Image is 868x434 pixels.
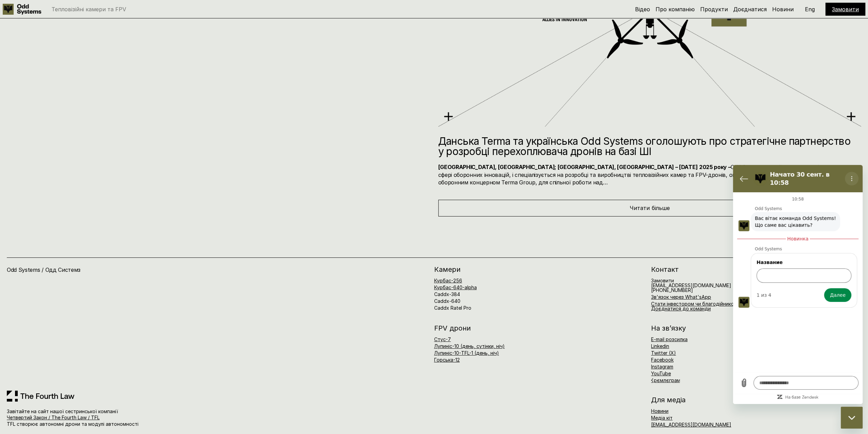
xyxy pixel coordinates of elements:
h6: [EMAIL_ADDRESS][DOMAIN_NAME] [651,278,731,293]
h2: FPV дрони [434,325,644,332]
a: Про компанію [656,6,695,13]
a: [EMAIL_ADDRESS][DOMAIN_NAME] [651,422,731,428]
h2: Камери [434,266,644,273]
span: Читати більше [630,205,670,211]
a: E-mail розсилка [651,336,688,342]
a: Facebook [651,357,674,363]
a: Замовити [832,6,859,13]
strong: [GEOGRAPHIC_DATA], [GEOGRAPHIC_DATA]; [GEOGRAPHIC_DATA], [GEOGRAPHIC_DATA] – [DATE] [438,164,697,170]
a: Стус-7 [434,336,451,342]
a: Caddx-384 [434,291,460,297]
h4: Odd Systems, українська компанія, що працює в сфері оборонних інновацій, і спеціалізується на роз... [438,163,862,186]
a: Горська-12 [434,357,460,363]
strong: 2025 року – [699,164,731,170]
p: Eng [805,6,815,12]
a: Доєднатися до команди [651,306,711,311]
a: Лупиніс-10-TFL-1 (день, ніч) [434,350,499,356]
a: Доєднатися [733,6,767,13]
a: Відео [635,6,650,13]
a: YouTube [651,370,671,376]
a: Замовити [651,278,674,283]
a: Стати інвестором чи благодійником [651,301,737,307]
span: [PHONE_NUMBER] [651,287,693,293]
a: Зв'язок через What'sApp [651,294,711,300]
h4: Odd Systems / Одд Системз [7,266,162,274]
p: Завітайте на сайт нашої сестринської компанії TFL створює автономні дрони та модулі автономності [7,408,186,427]
a: Twitter (X) [651,350,676,356]
a: Курбас-640-alpha [434,284,477,290]
a: Курбас-256 [434,278,462,283]
a: Linkedin [651,343,669,349]
a: Новини [772,6,794,13]
a: Четвертий Закон / The Fourth Law / TFL [7,415,100,420]
a: Caddx-640 [434,298,460,304]
p: Тепловізійні камери та FPV [52,6,126,12]
h2: Для медіа [651,396,861,403]
a: Caddx Ratel Pro [434,305,471,311]
a: Крємлєграм [650,377,680,383]
a: Лупиніс-10 (день, сутінки, ніч) [434,343,505,349]
h2: Контакт [651,266,861,273]
iframe: Окно обмена сообщениями [733,165,863,404]
h2: Данська Terma та українська Odd Systems оголошують про стратегічне партнерство у розробці перехоп... [438,136,862,156]
h2: На зв’язку [651,325,686,332]
a: Новини [651,408,668,414]
iframe: Кнопка, открывающая окно обмена сообщениями; идет разговор [841,407,863,429]
a: Продукти [700,6,728,13]
a: Медіа кіт [651,415,673,421]
a: Instagram [651,364,673,369]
